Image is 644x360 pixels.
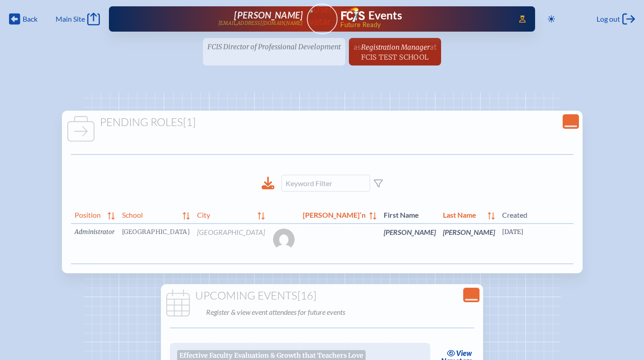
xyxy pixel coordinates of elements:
[66,116,579,129] h1: Pending Roles
[303,209,366,220] span: [PERSON_NAME]’n
[341,7,402,23] a: FCIS LogoEvents
[282,175,370,192] input: Keyword Filter
[206,306,478,318] p: Register & view event attendees for future events
[368,10,402,21] h1: Events
[597,14,620,23] span: Log out
[439,224,498,264] td: [PERSON_NAME]
[71,224,118,264] td: Administrator
[384,209,436,220] span: First Name
[165,290,480,302] h1: Upcoming Events
[138,10,303,28] a: [PERSON_NAME][EMAIL_ADDRESS][DOMAIN_NAME]
[443,209,484,220] span: Last Name
[341,7,365,22] img: Florida Council of Independent Schools
[56,14,85,23] span: Main Site
[361,43,430,51] span: Registration Manager
[341,7,507,28] div: FCIS Events — Future ready
[361,53,428,61] span: FCIS Test School
[502,209,603,220] span: Created
[307,4,338,34] a: User Avatar
[193,224,268,264] td: [GEOGRAPHIC_DATA]
[197,209,254,220] span: City
[183,115,196,129] span: [1]
[56,13,100,25] a: Main Site
[273,229,295,250] img: Gravatar
[353,42,361,51] span: as
[456,349,472,357] span: view
[350,38,440,65] a: asRegistration ManageratFCIS Test School
[380,224,439,264] td: [PERSON_NAME]
[218,20,303,26] p: [EMAIL_ADDRESS][DOMAIN_NAME]
[118,224,194,264] td: [GEOGRAPHIC_DATA]
[23,14,38,23] span: Back
[303,3,341,27] img: User Avatar
[122,209,179,220] span: School
[75,209,104,220] span: Position
[340,22,506,28] span: Future Ready
[430,42,437,51] span: at
[297,289,316,302] span: [16]
[234,9,303,20] span: [PERSON_NAME]
[262,177,274,190] div: Download to CSV
[498,224,607,264] td: [DATE]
